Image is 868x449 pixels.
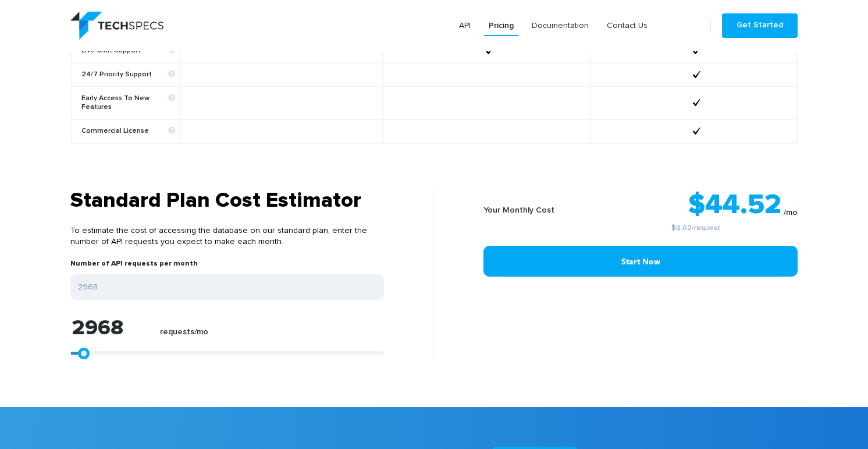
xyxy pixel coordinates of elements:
[81,94,175,112] b: Early Access To New Features
[81,70,175,79] b: 24/7 Priority Support
[483,246,798,277] a: Start Now
[70,214,384,259] p: To estimate the cost of accessing the database on our standard plan, enter the number of API requ...
[81,127,175,136] b: Commercial License
[70,188,384,214] h3: Standard Plan Cost Estimator
[160,327,208,343] label: requests/mo
[454,15,475,36] a: API
[483,206,554,214] b: Your Monthly Cost
[593,225,798,232] small: /request
[70,12,163,40] img: logo
[70,259,198,274] label: Number of API requests per month
[722,13,798,38] a: Get Started
[602,15,652,36] a: Contact Us
[484,15,518,36] a: Pricing
[671,225,692,232] a: $0.02
[70,274,384,300] input: Enter your expected number of API requests
[527,15,593,36] a: Documentation
[688,191,781,219] strong: $44.52
[784,208,798,217] sub: /mo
